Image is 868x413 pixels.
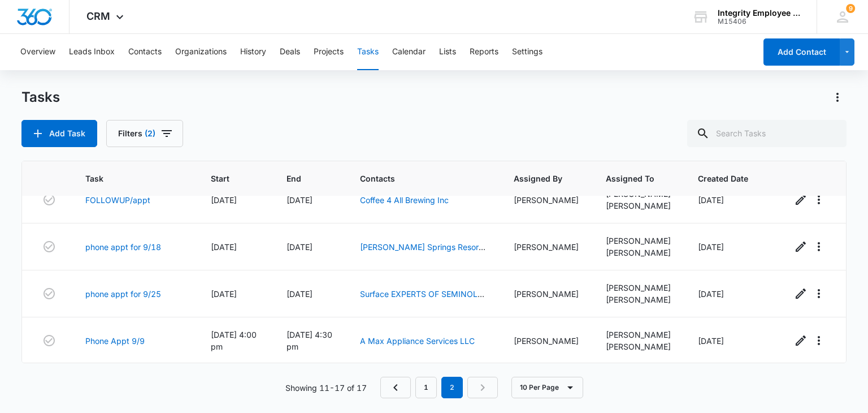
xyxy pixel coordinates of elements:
a: phone appt for 9/25 [85,288,161,300]
div: [PERSON_NAME] [606,294,671,306]
span: [DATE] [698,336,724,346]
div: account name [718,8,800,18]
button: Add Task [21,120,97,147]
button: Projects [314,34,344,70]
button: Actions [828,88,847,106]
button: 10 Per Page [511,377,583,398]
button: Reports [470,34,498,70]
div: account id [718,18,800,25]
button: Filters(2) [106,120,183,147]
div: [PERSON_NAME] [606,200,671,212]
span: [DATE] 4:00 pm [211,330,257,351]
span: Task [85,173,167,184]
span: (2) [145,130,155,137]
span: Assigned To [606,173,654,184]
button: Deals [280,34,300,70]
button: Lists [439,34,456,70]
div: [PERSON_NAME] [606,235,671,247]
a: A Max Appliance Services LLC [360,336,475,346]
div: notifications count [846,4,855,13]
button: Tasks [357,34,379,70]
span: Assigned By [514,173,562,184]
input: Search Tasks [687,120,847,147]
nav: Pagination [380,377,498,398]
div: [PERSON_NAME] [514,194,579,206]
span: 9 [846,4,855,13]
span: [DATE] [698,242,724,252]
span: [DATE] [211,242,237,252]
button: Overview [20,34,55,70]
span: Contacts [360,173,470,184]
div: [PERSON_NAME] [606,329,671,341]
button: Add Contact [763,38,840,66]
span: [DATE] [287,289,313,299]
span: [DATE] [211,195,237,205]
a: FOLLOWUP/appt [85,194,150,206]
button: Contacts [128,34,162,70]
span: [DATE] [287,195,313,205]
div: [PERSON_NAME] [514,335,579,347]
h1: Tasks [21,89,60,106]
a: Phone Appt 9/9 [85,335,145,347]
span: [DATE] [698,195,724,205]
div: [PERSON_NAME] [606,247,671,259]
button: Organizations [175,34,227,70]
div: [PERSON_NAME] [606,341,671,352]
a: Page 1 [415,377,437,398]
button: History [240,34,266,70]
a: Coffee 4 All Brewing Inc [360,195,449,205]
div: [PERSON_NAME] [606,282,671,294]
span: Created Date [698,173,748,184]
button: Leads Inbox [69,34,115,70]
p: Showing 11-17 of 17 [285,382,367,394]
em: 2 [441,377,463,398]
span: Start [211,173,242,184]
span: [DATE] [287,242,313,252]
a: phone appt for 9/18 [85,241,161,253]
button: Settings [512,34,542,70]
a: Surface EXPERTS OF SEMINOLE & VOLUSIA CO [360,289,484,311]
span: [DATE] [211,289,237,299]
span: CRM [86,10,110,22]
div: [PERSON_NAME] [514,288,579,300]
span: [DATE] 4:30 pm [287,330,332,351]
span: [DATE] [698,289,724,299]
div: [PERSON_NAME] [514,241,579,253]
button: Calendar [392,34,426,70]
a: Previous Page [380,377,411,398]
a: [PERSON_NAME] Springs Resort LLC [360,242,485,264]
span: End [287,173,316,184]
